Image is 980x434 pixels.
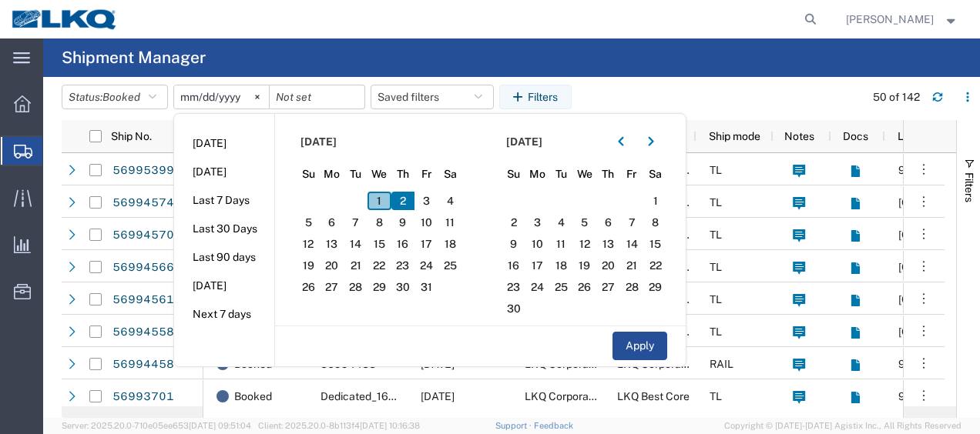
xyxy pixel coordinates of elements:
[643,256,667,275] span: 22
[620,256,644,275] span: 21
[525,390,607,402] span: LKQ Corporation
[112,385,175,409] a: 56993701
[111,130,152,142] span: Ship No.
[495,421,534,430] a: Support
[391,235,415,253] span: 16
[297,278,321,296] span: 26
[438,256,462,275] span: 25
[367,235,391,253] span: 15
[710,325,722,338] span: TL
[414,256,438,275] span: 24
[344,256,367,275] span: 21
[102,91,140,103] span: Booked
[297,256,321,275] span: 19
[549,166,573,182] span: Tu
[344,235,367,253] span: 14
[525,213,549,232] span: 3
[612,332,667,360] button: Apply
[367,213,391,232] span: 8
[710,164,722,176] span: TL
[643,235,667,253] span: 15
[112,320,175,345] a: 56994558
[344,278,367,296] span: 28
[297,166,321,182] span: Su
[709,130,760,142] span: Ship mode
[297,213,321,232] span: 5
[174,85,269,108] input: Not set
[367,278,391,296] span: 29
[62,38,206,77] h4: Shipment Manager
[572,256,596,275] span: 19
[189,421,251,430] span: [DATE] 09:51:04
[414,192,438,210] span: 3
[321,213,344,232] span: 6
[506,134,542,150] span: [DATE]
[596,256,620,275] span: 20
[525,256,549,275] span: 17
[549,235,573,253] span: 11
[617,390,690,402] span: LKQ Best Core
[499,85,572,109] button: Filters
[438,235,462,253] span: 18
[784,130,814,142] span: Notes
[572,213,596,232] span: 5
[344,213,367,232] span: 7
[596,213,620,232] span: 6
[414,278,438,296] span: 31
[367,256,391,275] span: 22
[391,213,415,232] span: 9
[549,213,573,232] span: 4
[596,278,620,296] span: 27
[321,390,494,402] span: Dedicated_1635_1760_Eng Trans2
[710,261,722,273] span: TL
[258,421,420,430] span: Client: 2025.20.0-8b113f4
[549,278,573,296] span: 25
[643,213,667,232] span: 8
[421,390,455,402] span: 11/05/2025
[112,352,175,377] a: 56994458
[710,358,733,370] span: RAIL
[873,89,920,105] div: 50 of 142
[572,278,596,296] span: 26
[438,192,462,210] span: 4
[502,278,526,296] span: 23
[898,130,941,142] span: Location
[174,272,274,300] li: [DATE]
[321,278,344,296] span: 27
[846,11,934,28] span: Robert Benette
[572,235,596,253] span: 12
[321,235,344,253] span: 13
[572,166,596,182] span: We
[643,192,667,210] span: 1
[845,10,959,28] button: [PERSON_NAME]
[710,293,722,305] span: TL
[371,85,494,109] button: Saved filters
[843,130,868,142] span: Docs
[502,213,526,232] span: 2
[270,85,364,108] input: Not set
[414,213,438,232] span: 10
[321,256,344,275] span: 20
[963,172,975,202] span: Filters
[438,213,462,232] span: 11
[502,299,526,318] span: 30
[297,235,321,253] span: 12
[525,278,549,296] span: 24
[596,166,620,182] span: Th
[360,421,420,430] span: [DATE] 10:16:38
[414,166,438,182] span: Fr
[414,235,438,253] span: 17
[391,166,415,182] span: Th
[112,223,175,248] a: 56994570
[174,158,274,186] li: [DATE]
[174,186,274,215] li: Last 7 Days
[596,235,620,253] span: 13
[112,288,175,312] a: 56994561
[525,235,549,253] span: 10
[174,300,274,329] li: Next 7 days
[174,129,274,158] li: [DATE]
[321,166,344,182] span: Mo
[710,229,722,241] span: TL
[549,256,573,275] span: 18
[234,380,272,412] span: Booked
